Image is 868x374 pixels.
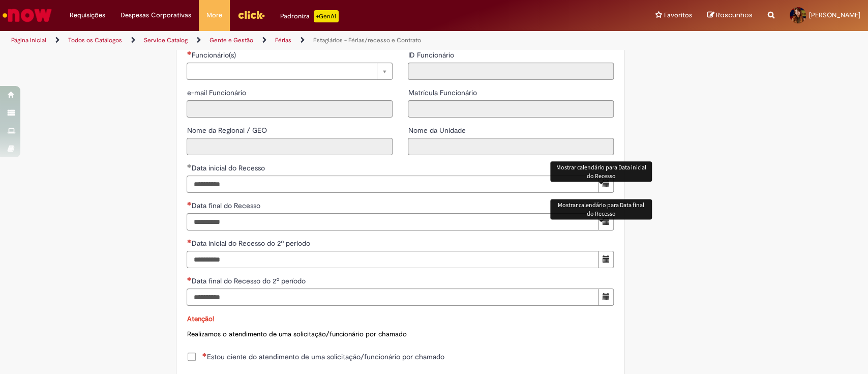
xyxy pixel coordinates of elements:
[598,176,614,193] button: Mostrar calendário para Data inicial do Recesso
[187,88,248,97] span: Somente leitura - e-mail Funcionário
[187,239,191,243] span: Necessários
[408,88,478,97] span: Somente leitura - Matrícula Funcionário
[313,36,421,44] a: Estagiários - Férias/recesso e Contrato
[191,163,266,172] span: Data inicial do Recesso
[550,199,652,219] div: Mostrar calendário para Data final do Recesso
[191,276,307,285] span: Data final do Recesso do 2º período
[314,10,339,22] p: +GenAi
[187,251,598,268] input: Data inicial do Recesso do 2º período
[408,138,614,155] input: Nome da Unidade
[206,10,222,20] span: More
[408,100,614,118] input: Matrícula Funcionário
[121,10,191,20] span: Despesas Corporativas
[664,10,692,20] span: Favoritos
[187,63,393,80] a: Limpar campo Funcionário(s)
[187,126,268,135] span: Somente leitura - Nome da Regional / GEO
[191,201,262,210] span: Data final do Recesso
[187,277,191,281] span: Necessários
[707,11,753,20] a: Rascunhos
[598,213,614,231] button: Mostrar calendário para Data final do Recesso
[187,100,393,118] input: e-mail Funcionário
[408,50,456,60] span: Somente leitura - ID Funcionário
[275,36,291,44] a: Férias
[8,31,571,50] ul: Trilhas de página
[191,239,312,248] span: Data inicial do Recesso do 2º período
[598,289,614,306] button: Mostrar calendário para Data final do Recesso do 2º período
[187,213,598,231] input: Data final do Recesso
[11,36,46,44] a: Página inicial
[187,330,406,338] span: Realizamos o atendimento de uma solicitação/funcionário por chamado
[68,36,122,44] a: Todos os Catálogos
[237,7,265,22] img: click_logo_yellow_360x200.png
[716,10,753,20] span: Rascunhos
[187,164,191,168] span: Obrigatório Preenchido
[70,10,105,20] span: Requisições
[550,161,652,182] div: Mostrar calendário para Data inicial do Recesso
[144,36,188,44] a: Service Catalog
[202,352,444,362] span: Estou ciente do atendimento de uma solicitação/funcionário por chamado
[187,51,191,55] span: Necessários
[598,251,614,268] button: Mostrar calendário para Data inicial do Recesso do 2º período
[408,63,614,80] input: ID Funcionário
[187,314,214,323] span: Atenção!
[809,11,860,19] span: [PERSON_NAME]
[408,126,467,135] span: Somente leitura - Nome da Unidade
[187,138,393,155] input: Nome da Regional / GEO
[187,176,598,193] input: Data inicial do Recesso 10 November 2025 Monday
[280,10,339,22] div: Padroniza
[1,5,53,25] img: ServiceNow
[191,50,237,60] span: Necessários - Funcionário(s)
[202,353,206,357] span: Necessários
[187,202,191,206] span: Necessários
[187,289,598,306] input: Data final do Recesso do 2º período
[209,36,253,44] a: Gente e Gestão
